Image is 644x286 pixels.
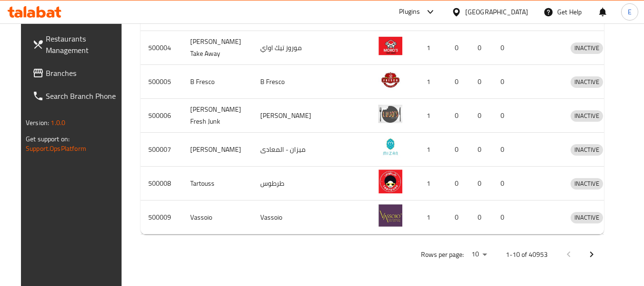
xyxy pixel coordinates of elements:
[470,31,493,65] td: 0
[571,76,603,88] div: INACTIVE
[378,102,402,126] img: Lujo's Fresh Junk
[46,33,121,56] span: Restaurants Management
[571,144,603,156] div: INACTIVE
[25,27,129,62] a: Restaurants Management
[493,99,516,133] td: 0
[141,201,183,234] td: 500009
[414,167,447,201] td: 1
[141,65,183,99] td: 500005
[470,65,493,99] td: 0
[183,31,253,65] td: [PERSON_NAME] Take Away
[253,31,323,65] td: موروز تيك اواي
[26,133,70,145] span: Get support on:
[183,167,253,201] td: Tartouss
[421,249,464,261] p: Rows per page:
[447,133,470,167] td: 0
[253,201,323,234] td: Vassoio
[26,117,49,129] span: Version:
[183,65,253,99] td: B Fresco
[141,133,183,167] td: 500007
[25,62,129,85] a: Branches
[506,249,548,261] p: 1-10 of 40953
[470,99,493,133] td: 0
[141,31,183,65] td: 500004
[46,67,121,79] span: Branches
[493,167,516,201] td: 0
[470,201,493,234] td: 0
[447,99,470,133] td: 0
[378,136,402,159] img: Mizan - Maadi
[493,133,516,167] td: 0
[253,167,323,201] td: طرطوس
[253,65,323,99] td: B Fresco
[571,212,603,223] div: INACTIVE
[571,144,603,155] span: INACTIVE
[493,201,516,234] td: 0
[465,7,528,17] div: [GEOGRAPHIC_DATA]
[26,142,86,155] a: Support.OpsPlatform
[414,65,447,99] td: 1
[378,34,402,58] img: Moro's Take Away
[447,201,470,234] td: 0
[399,6,420,18] div: Plugins
[414,201,447,234] td: 1
[253,133,323,167] td: ميزان - المعادى
[493,31,516,65] td: 0
[414,133,447,167] td: 1
[571,42,603,54] div: INACTIVE
[183,99,253,133] td: [PERSON_NAME] Fresh Junk
[378,68,402,92] img: B Fresco
[141,167,183,201] td: 500008
[414,31,447,65] td: 1
[414,99,447,133] td: 1
[470,167,493,201] td: 0
[183,201,253,234] td: Vassoio
[447,65,470,99] td: 0
[253,99,323,133] td: [PERSON_NAME]
[580,243,603,266] button: Next page
[141,99,183,133] td: 500006
[571,178,603,189] span: INACTIVE
[470,133,493,167] td: 0
[493,65,516,99] td: 0
[571,178,603,190] div: INACTIVE
[571,110,603,121] span: INACTIVE
[628,7,632,17] span: E
[571,76,603,87] span: INACTIVE
[378,169,402,193] img: Tartouss
[46,90,121,102] span: Search Branch Phone
[447,167,470,201] td: 0
[183,133,253,167] td: [PERSON_NAME]
[468,247,491,262] div: Rows per page:
[447,31,470,65] td: 0
[571,110,603,122] div: INACTIVE
[378,203,402,227] img: Vassoio
[571,42,603,53] span: INACTIVE
[25,85,129,107] a: Search Branch Phone
[51,117,65,129] span: 1.0.0
[571,212,603,223] span: INACTIVE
